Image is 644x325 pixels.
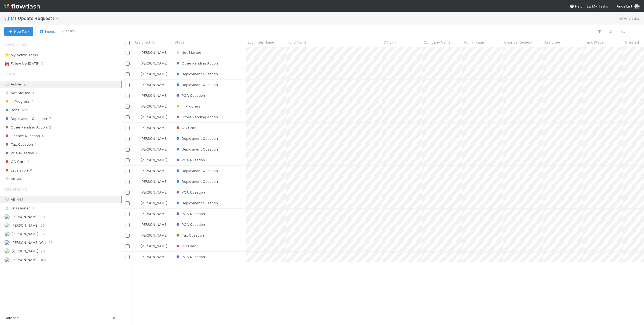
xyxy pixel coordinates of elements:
[126,180,130,184] input: Toggle Row Selected
[570,3,583,9] div: Help
[126,158,130,162] input: Toggle Row Selected
[175,50,201,55] div: Not Started
[140,179,167,184] span: [PERSON_NAME]
[11,215,38,219] span: [PERSON_NAME]
[175,40,185,45] span: Stage
[175,233,204,237] span: Tax Question
[625,40,639,45] span: Created
[4,240,10,245] img: avatar_041b9f3e-9684-4023-b9b7-2f10de55285d.png
[41,256,46,263] span: 104
[175,222,205,227] span: PCA Question
[140,93,167,98] span: [PERSON_NAME]
[41,248,45,255] span: 98
[140,212,167,216] span: [PERSON_NAME]
[175,212,205,216] span: PCA Question
[135,147,140,151] img: avatar_d02a2cc9-4110-42ea-8259-e0e2573f4e82.png
[135,125,170,130] div: [PERSON_NAME] Wall
[175,190,205,194] span: PCA Question
[175,126,196,130] span: OC Card
[140,115,167,119] span: [PERSON_NAME]
[17,197,23,202] span: 443
[585,40,604,45] span: Task Stage
[42,133,44,139] span: 0
[49,124,51,131] span: 2
[135,71,170,77] div: [PERSON_NAME] Wall
[135,222,170,227] div: [PERSON_NAME] Wall
[140,104,167,108] span: [PERSON_NAME]
[634,4,640,9] img: avatar_55b415e2-df6a-4422-95b4-4512075a58f2.png
[22,107,28,113] span: 423
[4,16,10,20] span: 📊
[4,176,121,182] div: All
[175,71,218,77] div: Deployment Question
[4,61,10,66] span: 🚒
[4,60,39,67] div: Follow Up [DATE]
[4,69,16,79] span: Stage
[175,255,205,259] span: PCA Question
[135,255,140,259] img: avatar_12dd09bb-393f-4edb-90ff-b12147216d3f.png
[135,136,140,141] img: avatar_041b9f3e-9684-4023-b9b7-2f10de55285d.png
[4,52,38,58] div: My Active Tasks
[135,126,140,130] img: avatar_041b9f3e-9684-4023-b9b7-2f10de55285d.png
[619,15,640,22] a: Analytics
[126,94,130,98] input: Toggle Row Selected
[175,115,218,119] span: Other Pending Action
[135,200,167,206] div: [PERSON_NAME]
[175,125,196,130] div: OC Card
[135,93,167,98] div: [PERSON_NAME]
[4,90,30,96] span: Not Started
[4,107,20,113] span: Done
[175,201,218,205] span: Deployment Question
[48,239,53,246] span: 46
[4,257,10,262] img: avatar_55b415e2-df6a-4422-95b4-4512075a58f2.png
[126,51,130,55] input: Toggle Row Selected
[544,40,560,45] span: Assignee
[11,16,62,21] span: CT Update Requests
[4,141,33,148] span: Tax Question
[587,4,608,8] span: My Tasks
[11,249,38,253] span: [PERSON_NAME]
[4,2,40,11] img: logo-inverted-e16ddd16eac7371096b0.svg
[126,115,130,119] input: Toggle Row Selected
[135,233,140,237] img: avatar_12dd09bb-393f-4edb-90ff-b12147216d3f.png
[247,40,274,45] span: Submitter Name
[33,205,34,212] span: 1
[61,29,75,34] small: 20 tasks
[126,126,130,130] input: Toggle Row Selected
[135,201,140,205] img: avatar_55b415e2-df6a-4422-95b4-4512075a58f2.png
[126,105,130,109] input: Toggle Row Selected
[617,4,632,8] span: AngelList
[126,234,130,238] input: Toggle Row Selected
[175,147,218,152] div: Deployment Question
[140,169,175,173] span: [PERSON_NAME] Wall
[4,196,121,203] div: All
[140,222,175,227] span: [PERSON_NAME] Wall
[126,148,130,152] input: Toggle Row Selected
[140,50,167,55] span: [PERSON_NAME]
[4,205,121,212] div: Unassigned
[135,72,140,76] img: avatar_041b9f3e-9684-4023-b9b7-2f10de55285d.png
[175,82,218,87] div: Deployment Question
[140,255,167,259] span: [PERSON_NAME]
[140,233,167,237] span: [PERSON_NAME]
[175,254,205,259] div: PCA Question
[126,212,130,216] input: Toggle Row Selected
[4,150,34,156] span: PCA Question
[40,52,42,58] span: 1
[135,50,140,55] img: avatar_d02a2cc9-4110-42ea-8259-e0e2573f4e82.png
[135,212,140,216] img: avatar_501ac9d6-9fa6-4fe9-975e-1fd988f7bdb1.png
[126,244,130,248] input: Toggle Row Selected
[140,72,175,76] span: [PERSON_NAME] Wall
[28,158,30,165] span: 2
[126,72,130,76] input: Toggle Row Selected
[140,190,175,194] span: [PERSON_NAME] Wall
[135,169,140,173] img: avatar_041b9f3e-9684-4023-b9b7-2f10de55285d.png
[175,179,218,184] span: Deployment Question
[135,233,167,238] div: [PERSON_NAME]
[4,184,28,195] span: Assigned To
[135,179,140,184] img: avatar_d02a2cc9-4110-42ea-8259-e0e2573f4e82.png
[41,231,45,237] span: 86
[126,169,130,173] input: Toggle Row Selected
[11,258,38,262] span: [PERSON_NAME]
[175,179,218,184] div: Deployment Question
